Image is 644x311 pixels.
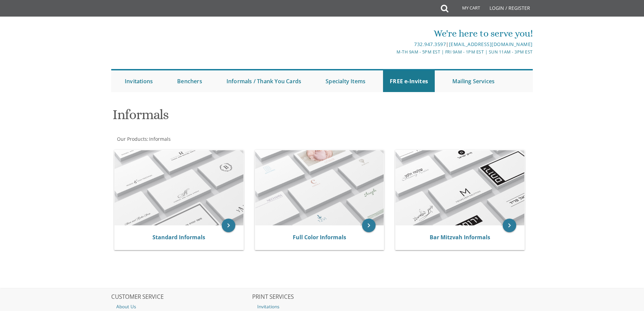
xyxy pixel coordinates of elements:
[252,294,392,301] h2: PRINT SERVICES
[362,219,376,232] a: keyboard_arrow_right
[220,70,308,92] a: Informals / Thank You Cards
[111,302,251,311] a: About Us
[111,294,251,301] h2: CUSTOMER SERVICE
[118,70,160,92] a: Invitations
[149,136,171,142] span: Informals
[503,219,516,232] a: keyboard_arrow_right
[252,40,533,48] div: |
[383,70,435,92] a: FREE e-Invites
[252,27,533,40] div: We're here to serve you!
[116,136,147,142] a: Our Products
[255,150,384,225] img: Full Color Informals
[319,70,372,92] a: Specialty Items
[152,234,205,241] a: Standard Informals
[252,48,533,55] div: M-Th 9am - 5pm EST | Fri 9am - 1pm EST | Sun 11am - 3pm EST
[252,302,392,311] a: Invitations
[414,41,446,47] a: 732.947.3597
[430,234,490,241] a: Bar Mitzvah Informals
[222,219,235,232] a: keyboard_arrow_right
[115,150,243,225] img: Standard Informals
[170,70,209,92] a: Benchers
[293,234,346,241] a: Full Color Informals
[448,1,485,18] a: My Cart
[148,136,171,142] a: Informals
[449,41,533,47] a: [EMAIL_ADDRESS][DOMAIN_NAME]
[446,70,501,92] a: Mailing Services
[396,150,524,225] img: Bar Mitzvah Informals
[113,107,388,127] h1: Informals
[111,136,322,142] div: :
